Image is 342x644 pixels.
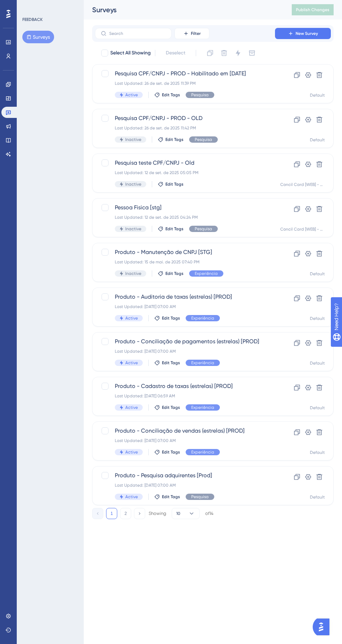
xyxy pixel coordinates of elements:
span: Experiência [195,271,218,276]
div: Last Updated: [DATE] 07:00 AM [115,482,255,488]
span: Need Help? [16,2,44,10]
span: Inactive [125,271,141,276]
span: Edit Tags [165,226,184,232]
button: Edit Tags [154,360,180,366]
span: Select All Showing [110,49,151,57]
div: Last Updated: [DATE] 07:00 AM [115,304,255,309]
span: Active [125,315,138,321]
span: Produto - Pesquisa adquirentes [Prod] [115,471,255,480]
span: Active [125,405,138,410]
span: Edit Tags [162,405,180,410]
span: Edit Tags [162,315,180,321]
button: New Survey [275,28,331,39]
button: 10 [172,508,200,519]
span: Produto - Cadastro de taxas (estrelas) [PROD] [115,382,255,390]
div: Default [310,92,325,98]
button: Publish Changes [292,4,334,15]
span: Active [125,494,138,500]
span: Pesquisa CPF/CNPJ - PROD - Habilitado em [DATE] [115,69,255,78]
span: Pesquisa [191,494,209,500]
div: Default [310,405,325,411]
span: Pesquisa [191,92,209,98]
div: Last Updated: [DATE] 06:59 AM [115,393,255,399]
span: New Survey [296,31,318,36]
button: Edit Tags [154,405,180,410]
span: Publish Changes [296,7,329,13]
button: Edit Tags [154,449,180,455]
button: Edit Tags [158,226,184,232]
span: Inactive [125,181,141,187]
span: Edit Tags [162,494,180,500]
span: Edit Tags [165,271,184,276]
div: Default [310,494,325,500]
button: Edit Tags [154,92,180,98]
iframe: UserGuiding AI Assistant Launcher [313,616,334,637]
div: Default [310,271,325,277]
span: Edit Tags [162,360,180,366]
span: Deselect [166,49,185,57]
div: Last Updated: 26 de set. de 2025 11:42 PM [115,125,255,131]
span: Produto - Manutenção de CNPJ [STG] [115,248,255,256]
div: Last Updated: [DATE] 07:00 AM [115,349,259,354]
span: Experiência [191,449,214,455]
div: FEEDBACK [22,17,43,22]
span: Edit Tags [165,137,184,142]
div: of 14 [205,510,214,517]
button: Edit Tags [154,494,180,500]
div: Last Updated: [DATE] 07:00 AM [115,438,255,443]
button: Filter [174,28,209,39]
div: Last Updated: 12 de set. de 2025 04:24 PM [115,215,255,220]
span: Experiência [191,360,214,366]
span: Pesquisa CPF/CNPJ - PROD - OLD [115,114,255,122]
div: Default [310,450,325,455]
div: Concil Card [WEB] - STG [280,226,325,232]
span: Edit Tags [162,92,180,98]
span: Pesquisa teste CPF/CNPJ - Old [115,159,255,167]
span: 10 [176,511,180,516]
div: Last Updated: 12 de set. de 2025 05:05 PM [115,170,255,175]
span: Active [125,360,138,366]
input: Search [109,31,166,36]
span: Inactive [125,226,141,232]
div: Surveys [92,5,274,15]
div: Last Updated: 15 de mai. de 2025 07:40 PM [115,259,255,265]
span: Inactive [125,137,141,142]
span: Pessoa Fisica [stg] [115,203,255,212]
button: 1 [106,508,117,519]
div: Default [310,316,325,321]
span: Produto - Conciliação de pagamentos (estrelas) [PROD] [115,337,259,346]
span: Edit Tags [165,181,184,187]
div: Last Updated: 26 de set. de 2025 11:39 PM [115,81,255,86]
button: Edit Tags [154,315,180,321]
span: Edit Tags [162,449,180,455]
div: Showing [149,510,166,517]
div: Default [310,137,325,143]
span: Produto - Conciliação de vendas (estrelas) [PROD] [115,427,255,435]
div: Concil Card [WEB] - STG [280,182,325,187]
button: Edit Tags [158,271,184,276]
button: 2 [120,508,131,519]
button: Surveys [22,31,54,43]
button: Deselect [159,47,192,59]
span: Produto - Auditoria de taxas (estrelas) [PROD] [115,293,255,301]
span: Active [125,92,138,98]
span: Experiência [191,405,214,410]
button: Edit Tags [158,181,184,187]
span: Pesquisa [195,226,212,232]
span: Filter [191,31,201,36]
span: Experiência [191,315,214,321]
span: Active [125,449,138,455]
span: Pesquisa [195,137,212,142]
div: Default [310,360,325,366]
button: Edit Tags [158,137,184,142]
